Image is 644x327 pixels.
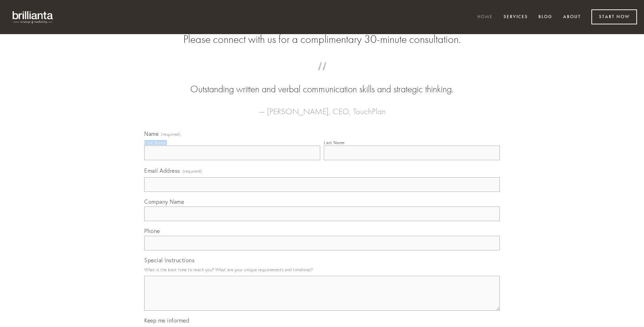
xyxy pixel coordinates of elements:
[155,69,489,83] span: “
[534,11,557,23] a: Blog
[324,140,345,145] div: Last Name
[473,11,497,23] a: Home
[183,166,202,176] span: (required)
[155,96,489,118] figcaption: — [PERSON_NAME], CEO, TouchPlan
[144,167,180,174] span: Email Address
[144,227,160,234] span: Phone
[161,132,181,137] span: (required)
[155,69,489,96] blockquote: Outstanding written and verbal communication skills and strategic thinking.
[144,33,500,46] h2: Please connect with us for a complimentary 30-minute consultation.
[144,130,159,137] span: Name
[499,11,532,23] a: Services
[591,9,637,24] a: Start Now
[559,11,585,23] a: About
[144,257,194,264] span: Special Instructions
[144,265,500,274] p: What is the best time to reach you? What are your unique requirements and timelines?
[144,140,166,145] div: First Name
[144,317,189,324] span: Keep me informed
[7,7,59,27] img: brillianta - research, strategy, marketing
[144,198,184,205] span: Company Name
